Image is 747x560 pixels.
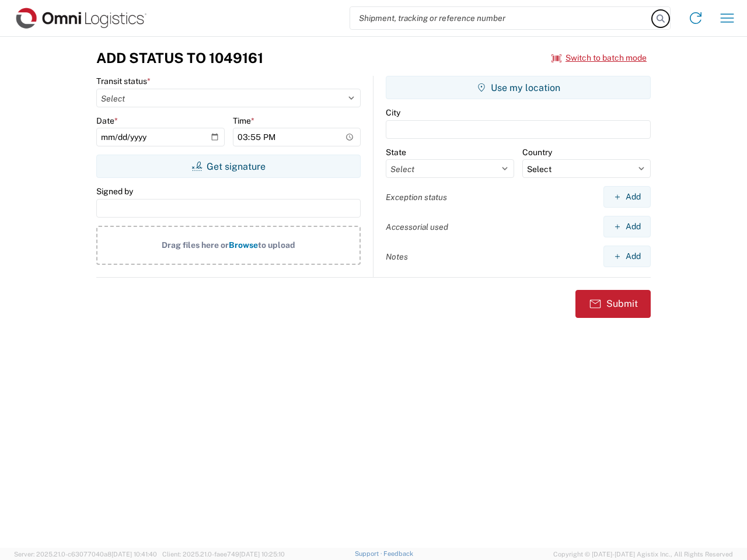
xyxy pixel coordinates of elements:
[386,192,447,202] label: Exception status
[386,76,651,99] button: Use my location
[14,551,157,558] span: Server: 2025.21.0-c63077040a8
[603,246,651,267] button: Add
[96,186,133,197] label: Signed by
[603,216,651,237] button: Add
[575,290,651,318] button: Submit
[383,550,413,557] a: Feedback
[229,240,258,250] span: Browse
[603,186,651,208] button: Add
[96,50,263,66] h3: Add Status to 1049161
[96,155,361,178] button: Get signature
[111,551,157,558] span: [DATE] 10:41:40
[239,551,285,558] span: [DATE] 10:25:10
[355,550,384,557] a: Support
[96,116,118,126] label: Date
[96,76,151,86] label: Transit status
[386,147,406,157] label: State
[553,549,733,559] span: Copyright © [DATE]-[DATE] Agistix Inc., All Rights Reserved
[258,240,295,250] span: to upload
[162,551,285,558] span: Client: 2025.21.0-faee749
[551,48,647,68] button: Switch to batch mode
[386,222,448,232] label: Accessorial used
[522,147,552,157] label: Country
[233,116,254,126] label: Time
[386,107,400,118] label: City
[386,251,408,262] label: Notes
[350,7,652,29] input: Shipment, tracking or reference number
[162,240,229,250] span: Drag files here or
